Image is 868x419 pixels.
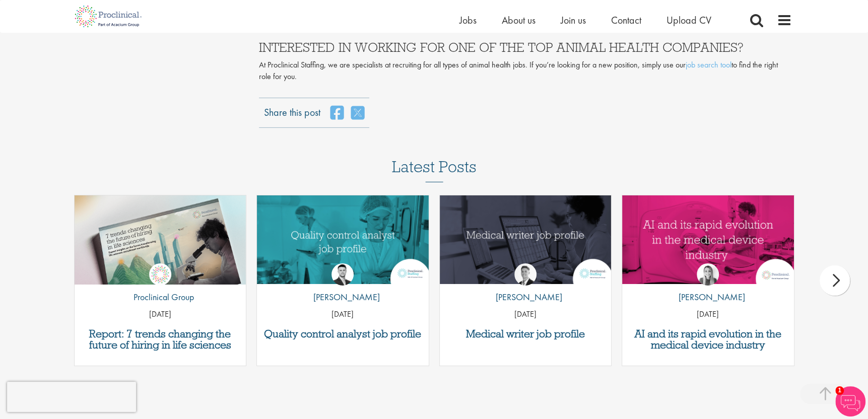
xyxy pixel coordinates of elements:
img: Chatbot [835,386,865,416]
a: Medical writer job profile [445,328,607,339]
img: AI and Its Impact on the Medical Device Industry | Proclinical [622,195,794,285]
img: Proclinical Group [149,263,171,286]
p: [PERSON_NAME] [671,291,745,304]
a: share on twitter [351,105,364,120]
a: Jobs [459,14,477,27]
a: George Watson [PERSON_NAME] [488,263,562,309]
a: Upload CV [666,14,711,27]
img: Proclinical: Life sciences hiring trends report 2025 [75,195,246,292]
img: Joshua Godden [331,263,354,286]
p: [DATE] [440,309,612,320]
p: [PERSON_NAME] [306,291,380,304]
a: AI and its rapid evolution in the medical device industry [627,328,789,351]
a: Link to a post [75,195,246,285]
img: Hannah Burke [697,263,719,286]
iframe: reCAPTCHA [7,382,136,412]
a: Quality control analyst job profile [262,328,424,339]
div: next [820,265,850,296]
a: Join us [561,14,586,27]
h3: INTERESTED IN WORKING FOR ONE OF THE TOP ANIMAL HEALTH COMPANIES? [259,41,792,54]
a: Link to a post [440,195,612,285]
a: Joshua Godden [PERSON_NAME] [306,263,380,309]
h3: Latest Posts [392,158,477,182]
a: Link to a post [257,195,429,285]
a: Hannah Burke [PERSON_NAME] [671,263,745,309]
a: Link to a post [622,195,794,285]
p: Proclinical Group [126,291,194,304]
img: George Watson [514,263,537,286]
a: Report: 7 trends changing the future of hiring in life sciences [80,328,241,351]
img: quality control analyst job profile [257,195,429,285]
p: [DATE] [622,309,794,320]
a: Proclinical Group Proclinical Group [126,263,194,309]
a: About us [502,14,536,27]
span: 1 [835,386,844,395]
a: job search tool [686,59,731,70]
a: Contact [611,14,641,27]
p: [DATE] [75,309,246,320]
a: share on facebook [330,105,344,120]
label: Share this post [264,105,320,112]
img: Medical writer job profile [440,195,612,285]
p: At Proclinical Staffing, we are specialists at recruiting for all types of animal health jobs. If... [259,59,792,83]
p: [DATE] [257,309,429,320]
p: [PERSON_NAME] [488,291,562,304]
